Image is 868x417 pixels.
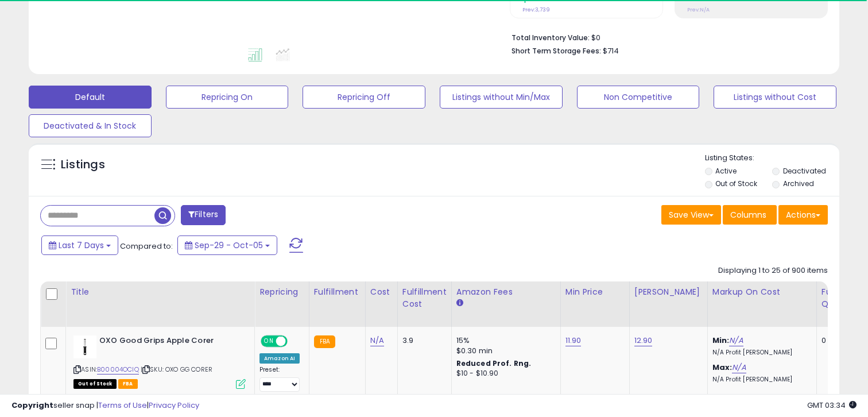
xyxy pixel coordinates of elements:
[11,400,199,411] div: seller snap | |
[166,86,289,109] button: Repricing On
[603,45,619,56] span: $714
[718,265,828,276] div: Displaying 1 to 25 of 900 items
[262,337,276,346] span: ON
[181,205,226,225] button: Filters
[661,205,721,225] button: Save View
[440,86,563,109] button: Listings without Min/Max
[73,379,117,389] span: All listings that are currently out of stock and unavailable for purchase on Amazon
[456,346,552,356] div: $0.30 min
[41,235,118,255] button: Last 7 Days
[778,205,828,225] button: Actions
[259,366,300,392] div: Preset:
[259,286,304,298] div: Repricing
[195,240,263,251] span: Sep-29 - Oct-05
[71,286,250,298] div: Title
[120,241,173,252] span: Compared to:
[97,365,139,374] a: B00004OCIQ
[712,349,808,357] p: N/A Profit [PERSON_NAME]
[807,400,857,411] span: 2025-10-13 03:34 GMT
[783,166,826,176] label: Deactivated
[634,286,703,298] div: [PERSON_NAME]
[687,6,710,13] small: Prev: N/A
[177,235,277,255] button: Sep-29 - Oct-05
[29,114,152,137] button: Deactivated & In Stock
[456,358,532,368] b: Reduced Prof. Rng.
[286,337,304,346] span: OFF
[511,30,819,44] li: $0
[577,86,700,109] button: Non Competitive
[73,335,246,388] div: ASIN:
[634,335,653,346] a: 12.90
[712,376,808,384] p: N/A Profit [PERSON_NAME]
[712,286,812,298] div: Markup on Cost
[11,400,53,411] strong: Copyright
[303,86,425,109] button: Repricing Off
[118,379,138,389] span: FBA
[141,365,212,374] span: | SKU: OXO GG CORER
[522,6,550,13] small: Prev: 3,739
[783,179,814,188] label: Archived
[511,46,601,56] b: Short Term Storage Fees:
[370,286,393,298] div: Cost
[821,335,857,346] div: 0
[712,335,730,346] b: Min:
[149,400,199,411] a: Privacy Policy
[456,298,463,308] small: Amazon Fees.
[314,335,335,348] small: FBA
[707,281,816,327] th: The percentage added to the cost of goods (COGS) that forms the calculator for Min & Max prices.
[732,362,746,373] a: N/A
[723,205,777,225] button: Columns
[370,335,384,346] a: N/A
[565,286,625,298] div: Min Price
[61,157,105,173] h5: Listings
[565,335,582,346] a: 11.90
[511,33,590,43] b: Total Inventory Value:
[59,240,104,251] span: Last 7 Days
[705,153,840,164] p: Listing States:
[715,166,737,176] label: Active
[402,335,443,346] div: 3.9
[456,286,556,298] div: Amazon Fees
[98,400,147,411] a: Terms of Use
[456,369,552,379] div: $10 - $10.90
[456,335,552,346] div: 15%
[402,286,447,310] div: Fulfillment Cost
[314,286,361,298] div: Fulfillment
[73,335,96,358] img: 21G9fJzMUZL._SL40_.jpg
[714,86,836,109] button: Listings without Cost
[99,335,239,349] b: OXO Good Grips Apple Corer
[715,179,757,188] label: Out of Stock
[821,286,861,310] div: Fulfillable Quantity
[29,86,152,109] button: Default
[729,335,743,346] a: N/A
[730,209,766,221] span: Columns
[259,353,300,364] div: Amazon AI
[712,362,733,373] b: Max:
